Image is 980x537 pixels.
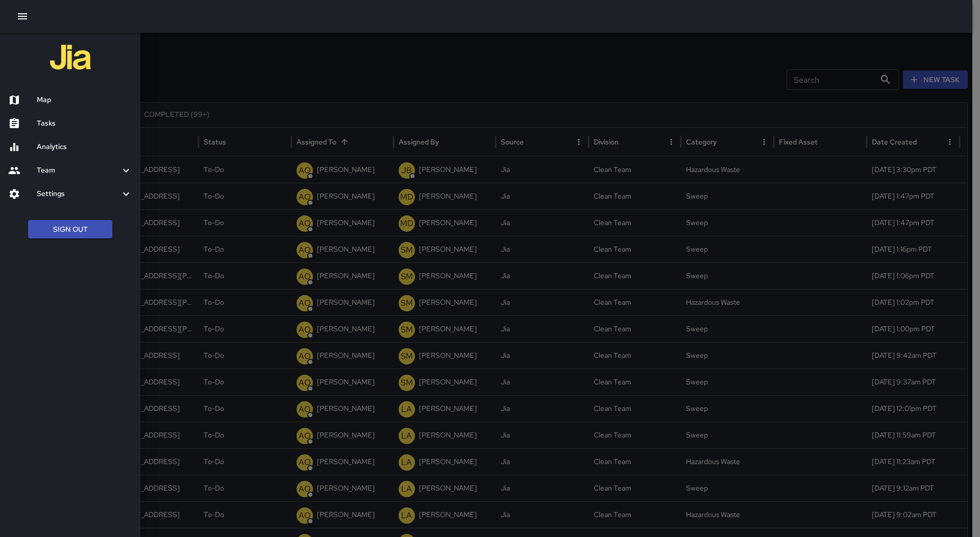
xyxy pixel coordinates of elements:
h6: Team [37,165,120,176]
h6: Settings [37,188,120,200]
h6: Analytics [37,141,132,153]
h6: Map [37,94,132,106]
img: jia-logo [50,37,91,78]
button: Sign Out [28,220,112,239]
h6: Tasks [37,118,132,129]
